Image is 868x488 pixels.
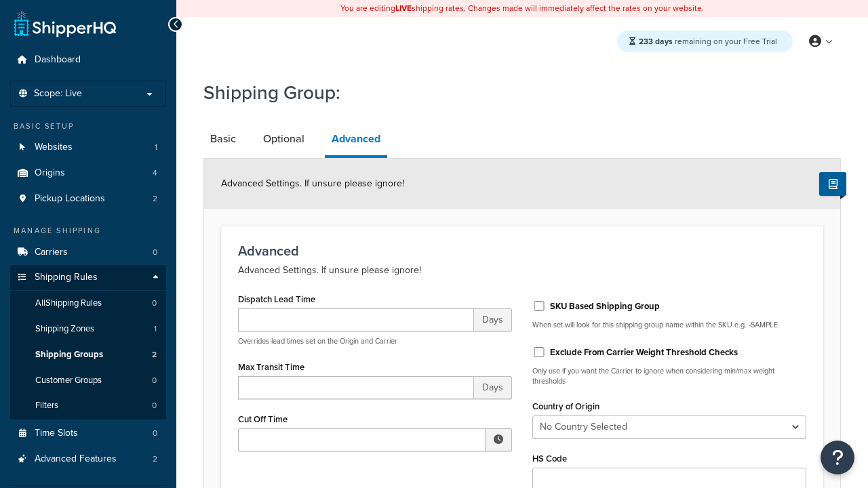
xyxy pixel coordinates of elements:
span: Days [474,308,512,331]
a: Basic [203,123,243,155]
li: Pickup Locations [10,186,166,211]
a: Shipping Rules [10,265,166,290]
label: Cut Off Time [238,414,288,424]
label: Dispatch Lead Time [238,294,315,304]
label: Exclude From Carrier Weight Threshold Checks [550,346,738,359]
b: LIVE [395,2,412,14]
span: Days [474,376,512,399]
a: Origins4 [10,161,166,186]
span: Pickup Locations [35,193,105,205]
a: Time Slots0 [10,421,166,446]
li: Customer Groups [10,368,166,393]
div: Basic Setup [10,121,166,132]
span: 0 [152,375,157,386]
span: 0 [153,247,157,258]
span: Scope: Live [34,88,82,100]
h3: Advanced [238,243,806,258]
a: Filters0 [10,393,166,418]
span: Shipping Rules [35,272,98,283]
span: 0 [152,298,157,309]
a: Carriers0 [10,240,166,265]
span: Advanced Settings. If unsure please ignore! [221,176,404,190]
a: Websites1 [10,135,166,160]
label: SKU Based Shipping Group [550,300,660,312]
span: 4 [153,167,157,179]
li: Shipping Groups [10,342,166,367]
span: 1 [154,323,157,335]
span: 2 [152,349,157,361]
span: Websites [35,142,73,153]
p: Overrides lead times set on the Origin and Carrier [238,336,512,346]
button: Show Help Docs [819,172,846,196]
li: Advanced Features [10,447,166,472]
label: Country of Origin [532,401,599,411]
span: 2 [153,453,157,465]
a: Dashboard [10,47,166,73]
p: When set will look for this shipping group name within the SKU e.g. -SAMPLE [532,320,806,330]
span: 1 [155,142,157,153]
li: Shipping Rules [10,265,166,420]
li: Origins [10,161,166,186]
span: Origins [35,167,65,179]
span: Dashboard [35,54,81,66]
strong: 233 days [639,35,673,47]
span: Shipping Groups [35,349,103,361]
a: Customer Groups0 [10,368,166,393]
span: 0 [153,428,157,439]
a: Advanced Features2 [10,447,166,472]
div: Manage Shipping [10,225,166,237]
span: 0 [152,400,157,411]
label: HS Code [532,453,567,464]
span: Time Slots [35,428,78,439]
li: Websites [10,135,166,160]
span: 2 [153,193,157,205]
label: Max Transit Time [238,362,304,372]
button: Open Resource Center [821,441,854,474]
li: Shipping Zones [10,317,166,342]
p: Only use if you want the Carrier to ignore when considering min/max weight thresholds [532,366,806,387]
span: Filters [35,400,58,411]
span: Customer Groups [35,375,102,386]
p: Advanced Settings. If unsure please ignore! [238,262,806,279]
a: Shipping Groups2 [10,342,166,367]
a: AllShipping Rules0 [10,291,166,316]
span: Shipping Zones [35,323,94,335]
a: Optional [256,123,311,155]
li: Filters [10,393,166,418]
span: remaining on your Free Trial [639,35,777,47]
span: Carriers [35,247,68,258]
li: Carriers [10,240,166,265]
span: Advanced Features [35,453,117,465]
a: Pickup Locations2 [10,186,166,211]
h1: Shipping Group: [203,79,824,106]
li: Time Slots [10,421,166,446]
a: Advanced [325,123,387,158]
a: Shipping Zones1 [10,317,166,342]
span: All Shipping Rules [35,298,102,309]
